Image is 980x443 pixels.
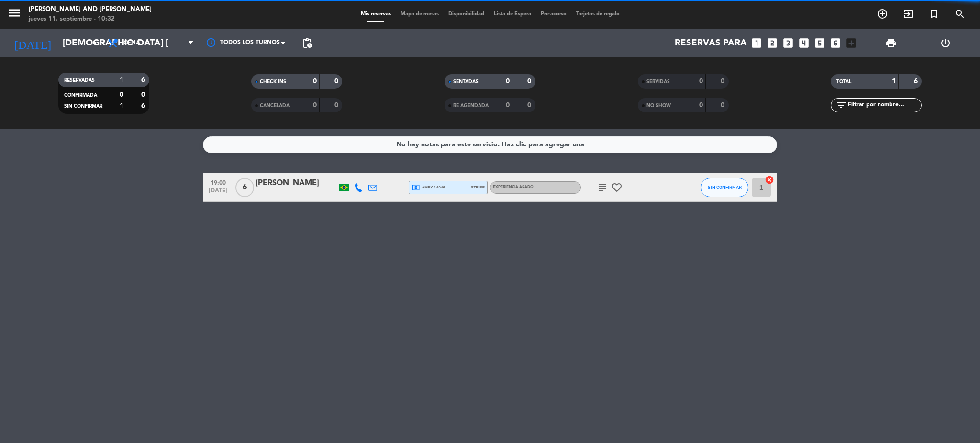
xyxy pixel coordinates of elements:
strong: 0 [527,102,533,109]
i: looks_6 [829,37,842,49]
strong: 0 [699,102,703,109]
strong: 0 [721,102,726,109]
span: CANCELADA [260,103,290,108]
strong: 6 [141,102,147,109]
span: Pre-acceso [536,11,571,17]
strong: 0 [334,78,340,85]
i: arrow_drop_down [89,37,100,49]
strong: 0 [527,78,533,85]
span: Mapa de mesas [396,11,444,17]
strong: 0 [699,78,703,85]
div: [PERSON_NAME] and [PERSON_NAME] [29,5,152,14]
span: amex * 6046 [412,183,445,192]
span: SIN CONFIRMAR [708,185,742,190]
i: search [954,8,966,20]
span: RESERVADAS [64,78,95,83]
span: 6 [235,178,254,197]
span: Disponibilidad [444,11,489,17]
span: Mis reservas [356,11,396,17]
strong: 6 [914,78,920,85]
strong: 0 [313,102,317,109]
span: CONFIRMADA [64,93,97,98]
i: [DATE] [7,33,58,54]
strong: 6 [141,77,147,83]
span: Tarjetas de regalo [571,11,624,17]
span: RE AGENDADA [453,103,489,108]
div: No hay notas para este servicio. Haz clic para agregar una [396,139,584,150]
i: menu [7,6,22,20]
strong: 0 [506,102,510,109]
i: looks_two [766,37,779,49]
i: exit_to_app [902,8,914,20]
span: SIN CONFIRMAR [64,104,102,109]
i: looks_3 [782,37,794,49]
strong: 0 [506,78,510,85]
span: stripe [471,184,485,190]
i: turned_in_not [928,8,940,20]
strong: 0 [120,91,123,98]
i: power_settings_new [940,37,951,49]
span: 19:00 [206,177,230,188]
div: jueves 11. septiembre - 10:32 [29,14,152,24]
span: Lista de Espera [489,11,536,17]
strong: 0 [313,78,317,85]
span: [DATE] [206,188,230,199]
span: SERVIDAS [646,79,670,84]
button: SIN CONFIRMAR [701,178,748,197]
div: [PERSON_NAME] [256,177,337,189]
strong: 0 [721,78,726,85]
i: favorite_border [611,182,623,193]
span: CHECK INS [260,79,286,84]
strong: 0 [334,102,340,109]
i: looks_one [750,37,763,49]
i: subject [597,182,608,193]
span: print [885,37,897,49]
button: menu [7,6,22,23]
span: TOTAL [836,79,851,84]
span: Reservas para [675,38,747,48]
strong: 1 [120,102,123,109]
i: filter_list [835,100,847,111]
span: SENTADAS [453,79,479,84]
strong: 1 [892,78,896,85]
i: looks_5 [813,37,826,49]
span: EXPERIENCIA ASADO [493,185,534,189]
div: LOG OUT [918,29,973,57]
strong: 0 [141,91,147,98]
strong: 1 [120,77,123,83]
i: local_atm [412,183,420,192]
input: Filtrar por nombre... [847,100,921,111]
i: cancel [765,175,774,185]
span: NO SHOW [646,103,671,108]
span: Cena [123,40,140,46]
span: pending_actions [301,37,313,49]
i: add_box [845,37,857,49]
i: looks_4 [798,37,810,49]
i: add_circle_outline [877,8,888,20]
